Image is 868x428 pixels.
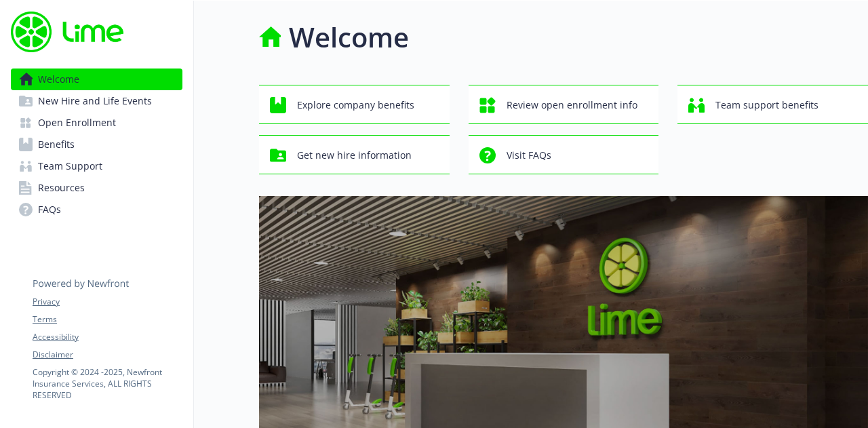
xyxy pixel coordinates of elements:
a: Disclaimer [33,349,182,361]
p: Copyright © 2024 - 2025 , Newfront Insurance Services, ALL RIGHTS RESERVED [33,366,182,401]
a: Team Support [11,155,182,177]
span: Explore company benefits [297,92,414,118]
span: Get new hire information [297,142,412,168]
a: Benefits [11,134,182,155]
button: Visit FAQs [469,135,659,174]
button: Explore company benefits [259,85,450,124]
button: Review open enrollment info [469,85,659,124]
span: Review open enrollment info [507,92,637,118]
span: Team Support [38,155,102,177]
a: Accessibility [33,331,182,343]
a: Welcome [11,69,182,90]
span: Resources [38,177,85,199]
span: FAQs [38,199,61,220]
span: Open Enrollment [38,112,116,134]
a: Open Enrollment [11,112,182,134]
span: Visit FAQs [507,142,551,168]
span: New Hire and Life Events [38,90,152,112]
a: New Hire and Life Events [11,90,182,112]
button: Get new hire information [259,135,450,174]
button: Team support benefits [677,85,868,124]
h1: Welcome [289,17,409,58]
a: Terms [33,313,182,326]
a: Privacy [33,296,182,308]
a: FAQs [11,199,182,220]
a: Resources [11,177,182,199]
span: Welcome [38,69,79,90]
span: Benefits [38,134,75,155]
span: Team support benefits [715,92,818,118]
